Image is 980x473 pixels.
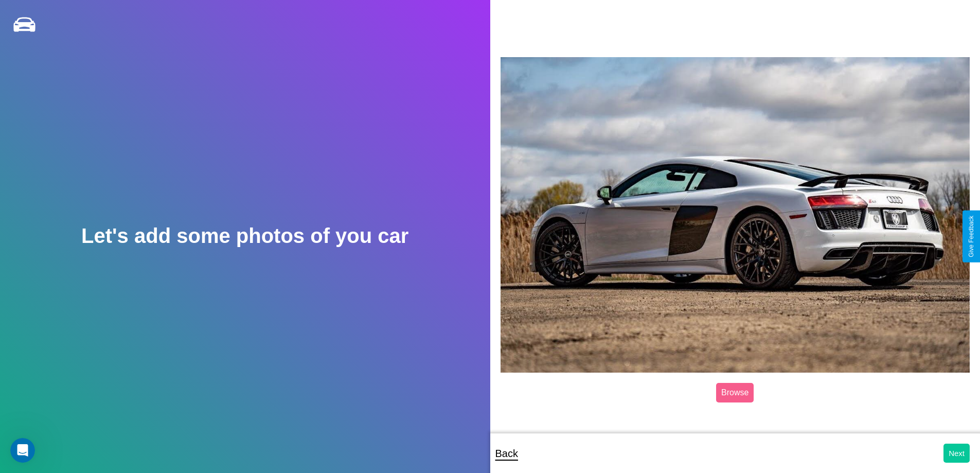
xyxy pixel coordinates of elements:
[495,444,518,463] p: Back
[10,438,35,463] iframe: Intercom live chat
[716,383,754,402] label: Browse
[968,216,975,257] div: Give Feedback
[81,224,408,248] h2: Let's add some photos of you car
[501,57,970,373] img: posted
[943,444,970,463] button: Next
